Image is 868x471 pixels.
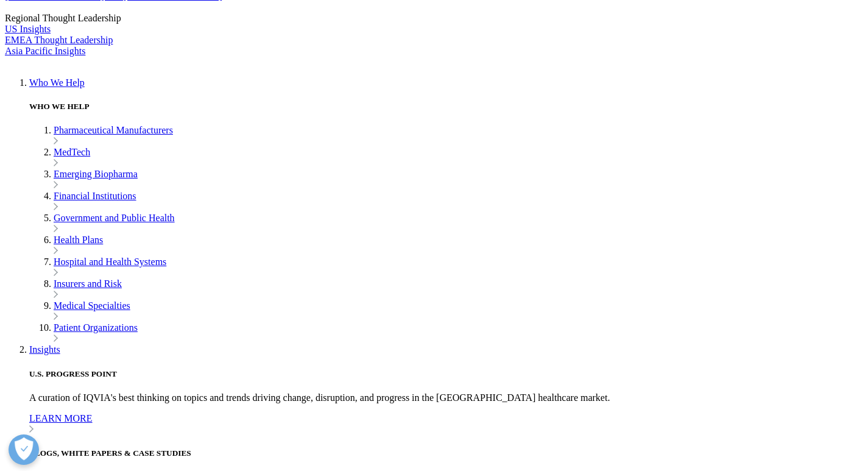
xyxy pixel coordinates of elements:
p: A curation of IQVIA's best thinking on topics and trends driving change, disruption, and progress... [29,392,863,403]
a: Insurers and Risk [54,278,122,289]
h5: U.S. PROGRESS POINT [29,369,863,379]
a: Medical Specialties [54,300,130,311]
a: Hospital and Health Systems [54,257,166,267]
a: Financial Institutions [54,191,136,201]
h5: BLOGS, WHITE PAPERS & CASE STUDIES [29,448,863,458]
a: Who We Help [29,77,85,88]
a: US Insights [5,24,51,34]
a: MedTech [54,147,90,157]
a: Emerging Biopharma [54,169,138,179]
a: Pharmaceutical Manufacturers [54,125,173,135]
a: EMEA Thought Leadership [5,35,113,45]
button: Abrir preferencias [9,434,39,465]
a: Asia Pacific Insights [5,46,85,56]
h5: WHO WE HELP [29,102,863,112]
a: LEARN MORE [29,413,863,435]
a: Health Plans [54,235,103,245]
a: Insights [29,344,60,355]
a: Patient Organizations [54,322,138,333]
a: Government and Public Health [54,213,175,223]
div: Regional Thought Leadership [5,13,863,24]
